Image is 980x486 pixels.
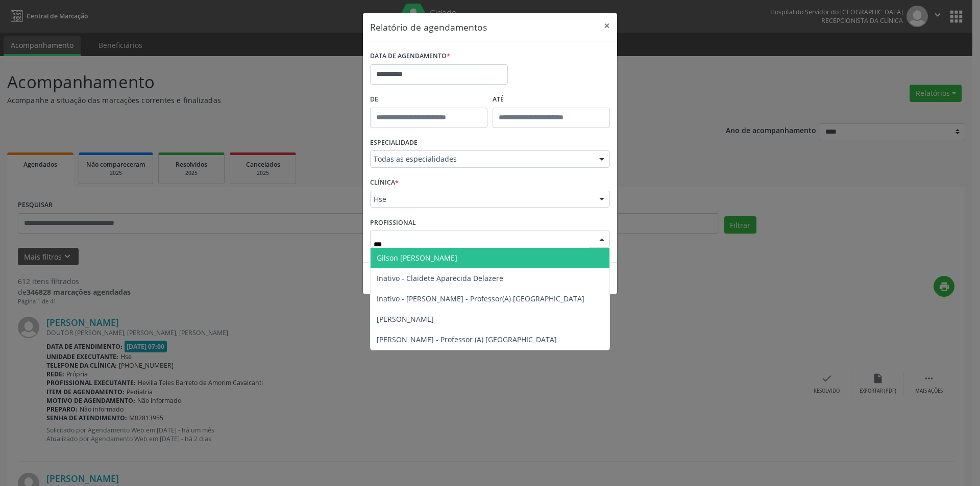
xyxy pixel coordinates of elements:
[370,215,416,231] label: PROFISSIONAL
[493,92,610,108] label: ATÉ
[370,92,487,108] label: De
[597,13,617,38] button: Close
[377,335,557,344] span: [PERSON_NAME] - Professor (A) [GEOGRAPHIC_DATA]
[370,135,418,151] label: ESPECIALIDADE
[374,154,589,164] span: Todas as especialidades
[374,194,589,204] span: Hse
[377,253,457,263] span: Gilson [PERSON_NAME]
[370,20,487,34] h5: Relatório de agendamentos
[370,48,450,64] label: DATA DE AGENDAMENTO
[377,294,584,303] span: Inativo - [PERSON_NAME] - Professor(A) [GEOGRAPHIC_DATA]
[377,314,434,324] span: [PERSON_NAME]
[377,273,503,283] span: Inativo - Claidete Aparecida Delazere
[370,175,399,191] label: CLÍNICA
